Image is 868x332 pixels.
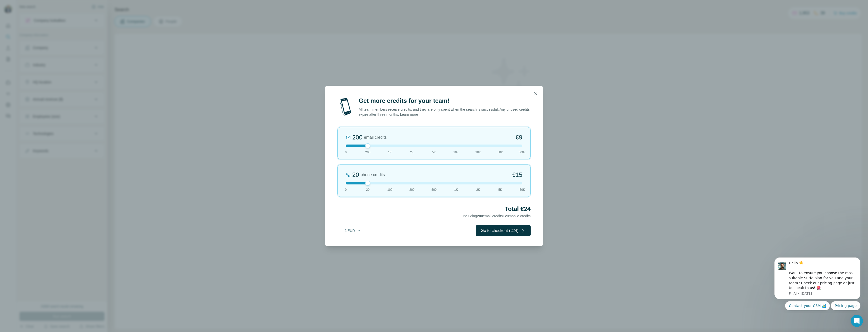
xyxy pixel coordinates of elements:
div: 200 [352,133,362,141]
span: 50K [497,150,503,155]
span: 20 [366,187,370,192]
span: 0 [345,150,347,155]
span: 20 [505,214,509,218]
span: 5K [432,150,436,155]
p: All team members receive credits, and they are only spent when the search is successful. Any unus... [359,107,531,117]
a: Learn more [400,112,418,116]
div: 20 [352,171,359,179]
button: Go to checkout (€24) [476,225,531,236]
span: email credits [364,134,387,140]
span: 1K [454,187,458,192]
span: phone credits [361,172,385,178]
span: 200 [365,150,370,155]
span: 500 [431,187,437,192]
span: 50K [519,187,525,192]
span: 2K [476,187,480,192]
span: 200 [409,187,415,192]
span: €9 [515,133,522,141]
span: 1K [388,150,392,155]
span: 500K [519,150,526,155]
span: 200 [477,214,483,218]
span: 0 [345,187,347,192]
iframe: Intercom notifications message [767,253,868,313]
span: 5K [498,187,502,192]
span: 20K [475,150,481,155]
span: €15 [512,171,522,179]
button: € EUR [341,226,364,235]
iframe: Intercom live chat [851,315,863,327]
span: Including email credits + mobile credits [463,214,531,218]
h2: Total €24 [337,205,531,213]
span: 10K [453,150,459,155]
span: 2K [410,150,414,155]
span: 100 [387,187,392,192]
img: mobile-phone [337,97,354,117]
